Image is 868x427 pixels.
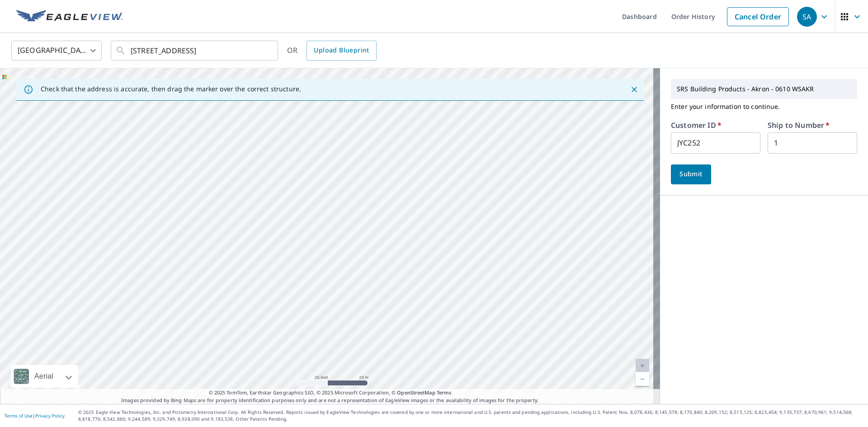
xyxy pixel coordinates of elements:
[671,122,722,129] label: Customer ID
[727,7,789,26] a: Cancel Order
[5,413,65,418] p: |
[437,389,452,396] a: Terms
[11,365,78,388] div: Aerial
[671,164,711,184] button: Submit
[636,359,649,372] a: Current Level 20, Zoom In Disabled
[314,45,369,56] span: Upload Blueprint
[671,99,857,114] p: Enter your information to continue.
[636,372,649,386] a: Current Level 20, Zoom Out
[5,413,33,419] a: Terms of Use
[131,38,259,63] input: Search by address or latitude-longitude
[797,7,817,27] div: SA
[628,84,640,95] button: Close
[78,409,863,422] p: © 2025 Eagle View Technologies, Inc. and Pictometry International Corp. All Rights Reserved. Repo...
[397,389,435,396] a: OpenStreetMap
[307,41,376,61] a: Upload Blueprint
[41,85,301,93] p: Check that the address is accurate, then drag the marker over the correct structure.
[11,38,102,63] div: [GEOGRAPHIC_DATA]
[678,169,704,180] span: Submit
[32,365,56,388] div: Aerial
[209,389,452,397] span: © 2025 TomTom, Earthstar Geographics SIO, © 2025 Microsoft Corporation, ©
[287,41,377,61] div: OR
[673,81,855,97] p: SRS Building Products - Akron - 0610 WSAKR
[16,10,123,23] img: EV Logo
[768,122,830,129] label: Ship to Number
[35,413,65,419] a: Privacy Policy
